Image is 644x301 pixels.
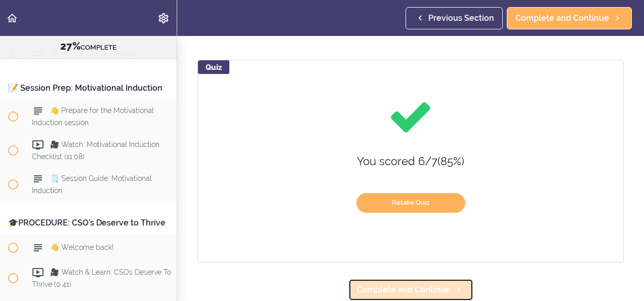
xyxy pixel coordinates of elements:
[32,140,159,160] span: 🎥 Watch: Motivational Induction Checklist (11:08)
[289,150,532,173] div: You scored 6 / 7 ( 85 %)
[406,7,503,29] a: Previous Section
[198,60,229,74] div: Quiz
[6,12,18,24] svg: Back to course curriculum
[32,268,171,288] span: 🎥 Watch & Learn: CSOs Deserve To Thrive (0:41)
[357,284,451,296] span: Complete and Continue
[60,40,80,52] span: 27%
[13,40,164,53] div: COMPLETE
[32,106,154,126] span: 👋 Prepare for the Motivational Induction session
[50,243,113,251] span: 👋 Welcome back!
[348,279,473,301] a: Complete and Continue
[515,12,609,24] span: Complete and Continue
[356,193,465,213] button: Retake Quiz
[428,12,494,24] span: Previous Section
[157,12,170,24] svg: Settings Menu
[507,7,632,29] a: Complete and Continue
[32,174,152,194] span: 🗒️ Session Guide: Motivational Induction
